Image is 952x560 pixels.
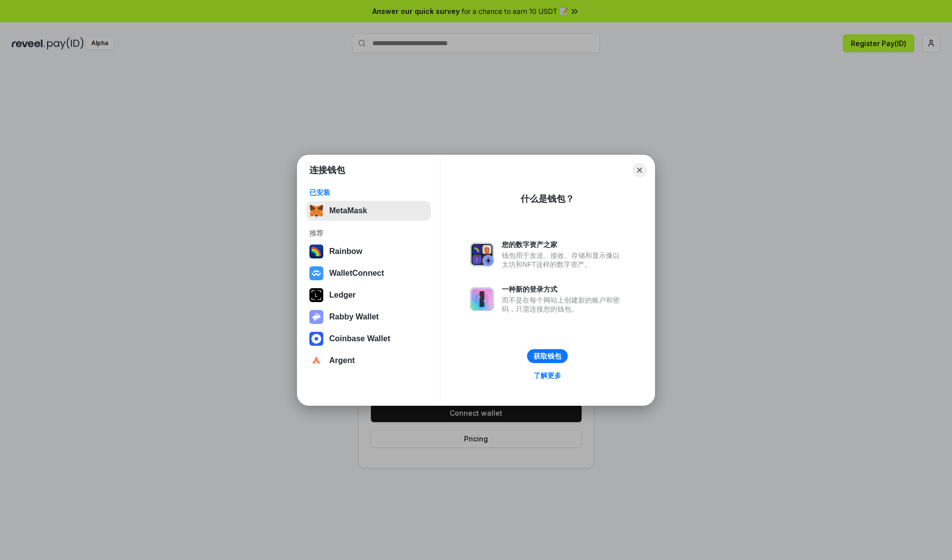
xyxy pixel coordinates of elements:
[329,206,367,215] div: MetaMask
[309,266,323,280] img: svg+xml,%3Csvg%20width%3D%2228%22%20height%3D%2228%22%20viewBox%3D%220%200%2028%2028%22%20fill%3D...
[502,251,625,269] div: 钱包用于发送、接收、存储和显示像以太坊和NFT这样的数字资产。
[502,285,625,294] div: 一种新的登录方式
[309,245,323,258] img: svg+xml,%3Csvg%20width%3D%22120%22%20height%3D%22120%22%20viewBox%3D%220%200%20120%20120%22%20fil...
[309,332,323,346] img: svg+xml,%3Csvg%20width%3D%2228%22%20height%3D%2228%22%20viewBox%3D%220%200%2028%2028%22%20fill%3D...
[502,296,625,313] div: 而不是在每个网站上创建新的账户和密码，只需连接您的钱包。
[306,242,431,261] button: Rainbow
[329,334,390,343] div: Coinbase Wallet
[309,164,345,176] h1: 连接钱包
[306,307,431,327] button: Rabby Wallet
[329,269,384,278] div: WalletConnect
[306,263,431,283] button: WalletConnect
[306,285,431,305] button: Ledger
[329,291,356,300] div: Ledger
[527,349,568,363] button: 获取钱包
[309,288,323,302] img: svg+xml,%3Csvg%20xmlns%3D%22http%3A%2F%2Fwww.w3.org%2F2000%2Fsvg%22%20width%3D%2228%22%20height%3...
[329,247,362,256] div: Rainbow
[528,369,567,382] a: 了解更多
[470,243,494,266] img: svg+xml,%3Csvg%20xmlns%3D%22http%3A%2F%2Fwww.w3.org%2F2000%2Fsvg%22%20fill%3D%22none%22%20viewBox...
[521,193,574,205] div: 什么是钱包？
[502,240,625,249] div: 您的数字资产之家
[329,312,379,321] div: Rabby Wallet
[309,204,323,218] img: svg+xml,%3Csvg%20fill%3D%22none%22%20height%3D%2233%22%20viewBox%3D%220%200%2035%2033%22%20width%...
[309,310,323,324] img: svg+xml,%3Csvg%20xmlns%3D%22http%3A%2F%2Fwww.w3.org%2F2000%2Fsvg%22%20fill%3D%22none%22%20viewBox...
[306,351,431,371] button: Argent
[329,356,355,365] div: Argent
[534,371,561,380] div: 了解更多
[633,163,647,177] button: Close
[534,352,561,361] div: 获取钱包
[306,329,431,349] button: Coinbase Wallet
[306,201,431,221] button: MetaMask
[309,354,323,368] img: svg+xml,%3Csvg%20width%3D%2228%22%20height%3D%2228%22%20viewBox%3D%220%200%2028%2028%22%20fill%3D...
[309,188,428,197] div: 已安装
[470,287,494,311] img: svg+xml,%3Csvg%20xmlns%3D%22http%3A%2F%2Fwww.w3.org%2F2000%2Fsvg%22%20fill%3D%22none%22%20viewBox...
[309,229,428,238] div: 推荐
